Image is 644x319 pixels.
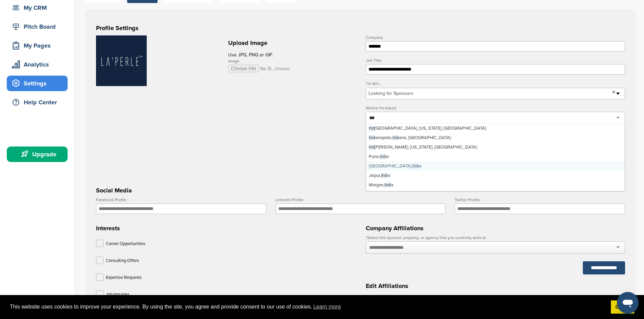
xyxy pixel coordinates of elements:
div: Jaipur, ia [366,171,625,180]
span: Ind [369,126,375,131]
p: Consulting Offers [106,257,139,265]
label: Select the sponsor, property, or agency that you currently work at. [366,236,625,240]
div: My Pages [10,39,68,52]
label: Job Title [366,58,625,62]
div: [PERSON_NAME], [US_STATE], [GEOGRAPHIC_DATA] [366,142,625,152]
h3: Social Media [96,186,625,195]
p: Career Opportunities [106,240,145,248]
p: Expertise Requests [106,273,142,282]
a: Upgrade [7,147,68,162]
span: Ind [369,135,375,140]
p: Job Inquiries [106,290,129,299]
div: [GEOGRAPHIC_DATA], ia [366,161,625,171]
div: Analytics [10,58,68,71]
div: My CRM [10,2,68,14]
div: Upgrade [10,148,68,160]
div: Settings [10,77,68,89]
label: LinkedIn Profile [276,198,446,202]
a: Settings [7,76,68,91]
span: Ind [369,144,375,150]
abbr: required [366,235,367,240]
div: [GEOGRAPHIC_DATA], [US_STATE], [GEOGRAPHIC_DATA] [366,124,625,133]
div: Help Center [10,96,68,108]
a: learn more about cookies [312,302,342,312]
h3: Edit Affiliations [366,281,625,291]
label: Facebook Profile [96,198,266,202]
a: Analytics [7,57,68,72]
span: Ind [381,173,387,178]
h3: Profile Settings [96,23,625,33]
a: My Pages [7,38,68,53]
h2: Upload Image [228,38,355,48]
span: Ind [412,163,418,169]
label: Twitter Profile [455,198,625,202]
a: dismiss cookie message [611,300,634,314]
label: Company [366,35,625,39]
div: Mohali, ia [366,190,625,199]
span: Looking for Sponsors [368,89,610,98]
img: ArmTCxq38zDQSG8ZU4Hz_03_d8d08717885ac9041cdbdc2a99334306_avatar.jpg [96,35,147,86]
label: I’m a(n)... [366,81,625,85]
div: Pune, ia [366,152,625,161]
label: Image [228,59,355,63]
a: Pitch Board [7,19,68,34]
p: Use JPG, PNG or GIF. [228,51,355,59]
label: Where I'm based [366,106,625,110]
span: Ind [380,154,385,159]
iframe: Button to launch messaging window [617,292,639,314]
span: Ind [392,135,398,140]
div: Pitch Board [10,21,68,33]
span: This website uses cookies to improve your experience. By using the site, you agree and provide co... [10,302,605,312]
span: Ind [384,182,390,188]
h3: Company Affiliations [366,223,625,233]
div: Margao, ia [366,180,625,190]
a: Help Center [7,95,68,110]
h3: Interests [96,223,355,233]
div: ianapolis, iana, [GEOGRAPHIC_DATA] [366,133,625,142]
